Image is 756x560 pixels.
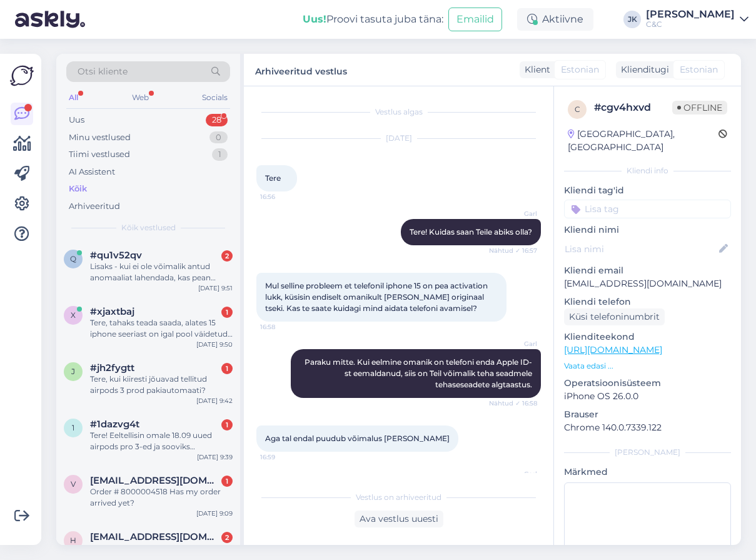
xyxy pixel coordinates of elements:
[70,254,76,263] span: q
[490,209,537,218] span: Garl
[564,223,731,237] p: Kliendi nimi
[564,308,665,325] div: Küsi telefoninumbrit
[90,261,233,283] div: Lisaks - kui ei ole võimalik antud anomaaliat lahendada, kas pean tegema uue meiliaadressi [PERSO...
[256,106,541,118] div: Vestlus algas
[69,114,84,126] div: Uus
[66,89,81,106] div: All
[564,277,731,290] p: [EMAIL_ADDRESS][DOMAIN_NAME]
[199,89,230,106] div: Socials
[69,166,115,178] div: AI Assistent
[410,227,532,237] span: Tere! Kuidas saan Teile abiks olla?
[646,9,735,19] div: [PERSON_NAME]
[221,250,233,262] div: 2
[355,511,443,527] div: Ava vestlus uuesti
[517,8,593,31] div: Aktiivne
[260,192,307,201] span: 16:56
[564,200,731,218] input: Lisa tag
[564,295,731,308] p: Kliendi telefon
[71,479,76,489] span: v
[565,242,717,256] input: Lisa nimi
[448,8,502,31] button: Emailid
[564,184,731,197] p: Kliendi tag'id
[564,408,731,421] p: Brauser
[69,131,131,144] div: Minu vestlused
[129,89,151,106] div: Web
[305,357,534,389] span: Paraku mitte. Kui eelmine omanik on telefoni enda Apple ID-st eemaldanud, siis on Teil võimalik t...
[90,362,134,374] span: #jh2fygtt
[206,114,228,126] div: 28
[90,430,233,452] div: Tere! Eeltellisin omale 18.09 uued airpods pro 3-ed ja sooviks [PERSON_NAME] mis nende praegune e...
[10,64,34,88] img: Askly Logo
[78,65,128,78] span: Otsi kliente
[260,452,307,462] span: 16:59
[564,165,731,176] div: Kliendi info
[646,9,748,29] a: [PERSON_NAME]C&C
[255,61,347,78] label: Arhiveeritud vestlus
[198,283,233,293] div: [DATE] 9:51
[71,367,75,376] span: j
[265,281,490,313] span: Mul selline probleem et telefonil iphone 15 on pea activation lukk, küsisin endiselt omanikult [P...
[564,344,662,355] a: [URL][DOMAIN_NAME]
[564,330,731,344] p: Klienditeekond
[69,200,120,213] div: Arhiveeritud
[646,19,735,29] div: C&C
[221,307,233,318] div: 1
[561,63,599,76] span: Estonian
[90,306,134,317] span: #xjaxtbaj
[564,447,731,458] div: [PERSON_NAME]
[564,360,731,372] p: Vaata edasi ...
[616,63,669,76] div: Klienditugi
[72,423,74,432] span: 1
[90,250,142,261] span: #qu1v52qv
[575,104,580,114] span: c
[69,148,130,161] div: Tiimi vestlused
[70,536,76,545] span: h
[680,63,718,76] span: Estonian
[90,374,233,396] div: Tere, kui kiiresti jõuavad tellitud airpods 3 prod pakiautomaati?
[356,492,441,503] span: Vestlus on arhiveeritud
[196,340,233,349] div: [DATE] 9:50
[221,532,233,543] div: 2
[520,63,550,76] div: Klient
[672,101,727,115] span: Offline
[564,421,731,434] p: Chrome 140.0.7339.122
[594,100,672,115] div: # cgv4hxvd
[71,310,76,320] span: x
[489,246,537,255] span: Nähtud ✓ 16:57
[90,317,233,340] div: Tere, tahaks teada saada, alates 15 iphone seeriast on igal pool väidetud et aku tervis langeb 80...
[623,11,641,28] div: JK
[221,363,233,374] div: 1
[564,390,731,403] p: iPhone OS 26.0.0
[90,531,220,542] span: helisella2@gmail.com
[221,476,233,487] div: 1
[490,339,537,349] span: Garl
[564,466,731,479] p: Märkmed
[196,396,233,405] div: [DATE] 9:42
[303,13,326,25] b: Uus!
[256,133,541,144] div: [DATE]
[265,173,281,183] span: Tere
[121,222,176,233] span: Kõik vestlused
[564,264,731,277] p: Kliendi email
[212,148,228,161] div: 1
[90,419,139,430] span: #1dazvg4t
[489,399,537,408] span: Nähtud ✓ 16:58
[197,452,233,462] div: [DATE] 9:39
[564,377,731,390] p: Operatsioonisüsteem
[196,509,233,518] div: [DATE] 9:09
[303,12,443,27] div: Proovi tasuta juba täna:
[265,434,450,443] span: Aga tal endal puudub võimalus [PERSON_NAME]
[221,419,233,430] div: 1
[490,469,537,479] span: Garl
[568,128,718,154] div: [GEOGRAPHIC_DATA], [GEOGRAPHIC_DATA]
[260,322,307,332] span: 16:58
[90,475,220,486] span: viilondon@yahoo.com
[69,183,87,195] div: Kõik
[209,131,228,144] div: 0
[90,486,233,509] div: Order # 8000004518 Has my order arrived yet?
